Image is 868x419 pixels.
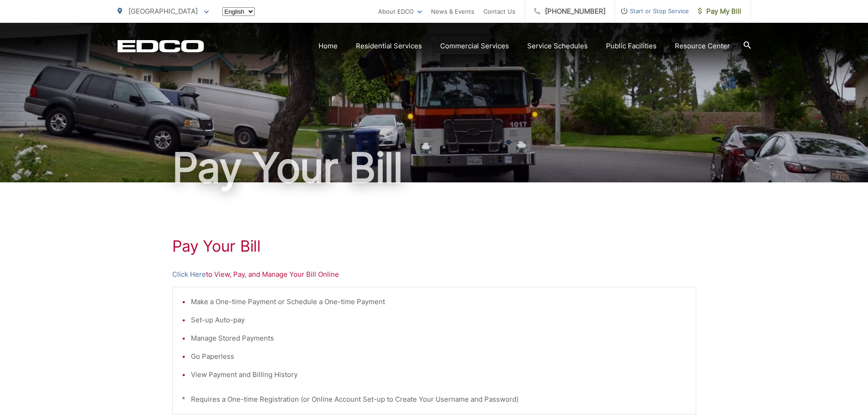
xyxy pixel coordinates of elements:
[172,237,696,255] h1: Pay Your Bill
[483,6,515,17] a: Contact Us
[191,315,687,326] li: Set-up Auto-pay
[318,41,338,52] a: Home
[527,41,588,52] a: Service Schedules
[191,296,687,307] li: Make a One-time Payment or Schedule a One-time Payment
[378,6,422,17] a: About EDCO
[440,41,509,52] a: Commercial Services
[172,269,206,280] a: Click Here
[182,394,687,405] p: * Requires a One-time Registration (or Online Account Set-up to Create Your Username and Password)
[118,40,204,52] a: EDCD logo. Return to the homepage.
[128,7,198,16] span: [GEOGRAPHIC_DATA]
[431,6,474,17] a: News & Events
[172,269,696,280] p: to View, Pay, and Manage Your Bill Online
[698,6,741,17] span: Pay My Bill
[118,145,751,191] h1: Pay Your Bill
[606,41,657,52] a: Public Facilities
[222,7,255,16] select: Select a language
[356,41,422,52] a: Residential Services
[191,333,687,344] li: Manage Stored Payments
[191,351,687,362] li: Go Paperless
[675,41,730,52] a: Resource Center
[191,369,687,380] li: View Payment and Billing History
